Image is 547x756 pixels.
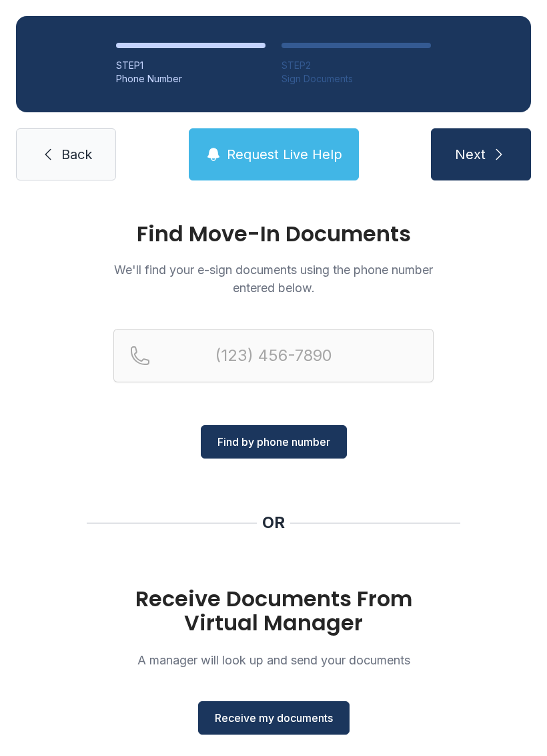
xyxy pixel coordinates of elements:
div: STEP 1 [116,59,265,72]
p: We'll find your e-sign documents using the phone number entered below. [113,261,434,297]
span: Request Live Help [227,145,342,164]
h1: Receive Documents From Virtual Manager [113,587,434,635]
span: Receive my documents [215,710,333,726]
div: Phone Number [116,72,265,86]
span: Next [455,145,486,164]
input: Reservation phone number [113,329,434,382]
div: Sign Documents [282,72,431,86]
span: Find by phone number [217,434,330,450]
p: A manager will look up and send your documents [113,651,434,669]
span: Back [61,145,92,164]
div: OR [262,512,285,533]
div: STEP 2 [282,59,431,72]
h1: Find Move-In Documents [113,223,434,245]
